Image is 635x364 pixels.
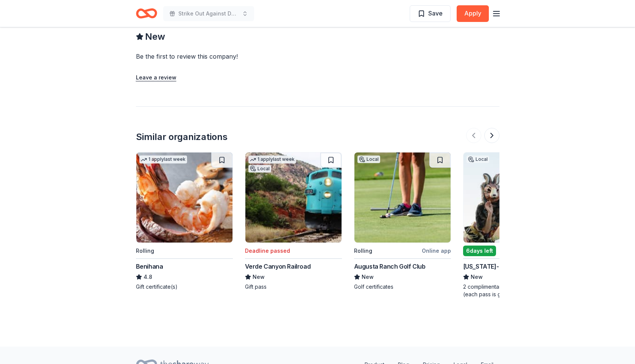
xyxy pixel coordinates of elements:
span: Save [428,8,443,18]
div: 6 days left [463,246,496,256]
a: Image for Verde Canyon Railroad1 applylast weekLocalDeadline passedVerde Canyon RailroadNewGift pass [245,152,342,291]
span: New [253,272,265,282]
div: Local [248,165,271,173]
div: 1 apply last week [248,156,296,163]
div: Rolling [136,246,154,255]
div: Rolling [354,246,372,255]
span: New [471,272,483,282]
div: Online app [422,246,451,255]
span: Strike Out Against Domestic Violence [178,9,239,18]
div: Local [466,156,489,163]
a: Image for Augusta Ranch Golf ClubLocalRollingOnline appAugusta Ranch Golf ClubNewGolf certificates [354,152,451,291]
a: Image for Benihana1 applylast weekRollingBenihana4.8Gift certificate(s) [136,152,233,291]
div: Benihana [136,262,163,271]
div: 1 apply last week [139,156,187,163]
button: Save [410,5,451,22]
img: Image for Augusta Ranch Golf Club [354,152,451,243]
div: Gift pass [245,283,342,291]
div: [US_STATE]-[GEOGRAPHIC_DATA] [463,262,560,271]
div: Augusta Ranch Golf Club [354,262,426,271]
span: New [145,31,165,43]
div: Verde Canyon Railroad [245,262,311,271]
img: Image for Benihana [136,152,232,243]
button: Strike Out Against Domestic Violence [163,6,254,21]
div: Be the first to review this company! [136,52,330,61]
div: Local [357,156,380,163]
div: Gift certificate(s) [136,283,233,291]
a: Image for Arizona-Sonora Desert MuseumLocal6days leftOnline app[US_STATE]-[GEOGRAPHIC_DATA]New2 c... [463,152,560,298]
img: Image for Verde Canyon Railroad [245,152,342,243]
button: Leave a review [136,73,176,82]
div: Deadline passed [245,246,290,255]
div: Similar organizations [136,131,228,143]
span: 4.8 [144,272,152,282]
img: Image for Arizona-Sonora Desert Museum [463,152,560,243]
button: Apply [457,5,489,22]
div: 2 complimentary admission passes (each pass is good for general admission for 1 person) [463,283,560,298]
span: New [362,272,374,282]
a: Home [136,5,157,22]
div: Golf certificates [354,283,451,291]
